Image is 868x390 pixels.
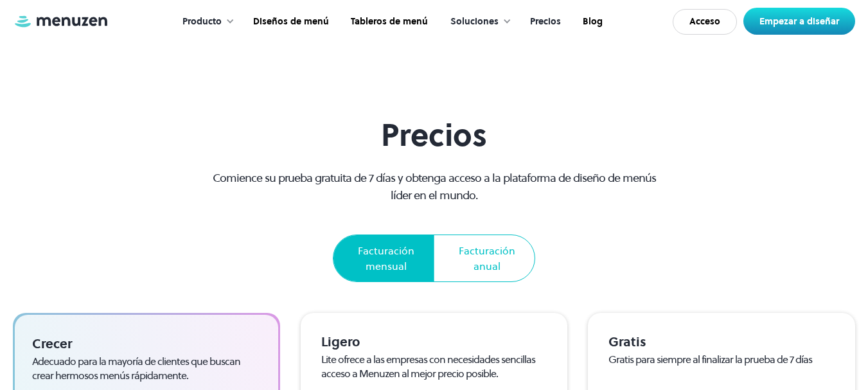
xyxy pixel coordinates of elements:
[32,335,72,353] font: Crecer
[32,354,240,382] font: Adecuado para la mayoría de clientes que buscan crear hermosos menús rápidamente.
[759,15,839,28] font: Empezar a diseñar
[518,2,571,42] a: Precios
[743,8,855,35] a: Empezar a diseñar
[241,2,339,42] a: Diseños de menú
[321,352,535,380] font: Lite ofrece a las empresas con necesidades sencillas acceso a Menuzen al mejor precio posible.
[583,15,603,28] font: Blog
[381,114,487,156] font: Precios
[673,9,737,35] a: Acceso
[608,352,812,366] font: Gratis para siempre al finalizar la prueba de 7 días
[689,15,720,28] font: Acceso
[213,170,656,203] font: Comience su prueba gratuita de 7 días y obtenga acceso a la plataforma de diseño de menús líder e...
[571,2,612,42] a: Blog
[450,15,499,28] font: Soluciones
[438,2,518,42] div: Soluciones
[170,2,241,42] div: Producto
[351,15,428,28] font: Tableros de menú
[253,15,329,28] font: Diseños de menú
[459,244,515,273] font: Facturación anual
[530,15,561,28] font: Precios
[608,333,646,351] font: Gratis
[358,244,414,273] font: Facturación mensual
[182,15,222,28] font: Producto
[339,2,438,42] a: Tableros de menú
[321,333,360,351] font: Ligero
